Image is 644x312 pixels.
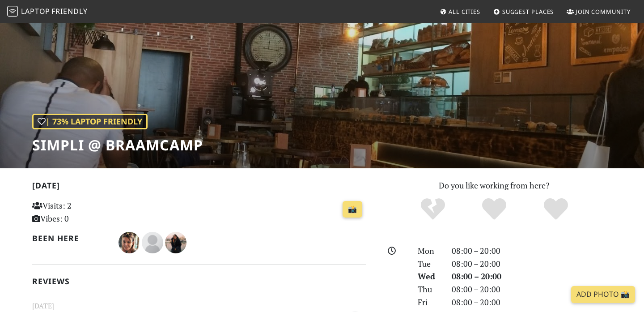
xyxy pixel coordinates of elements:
[27,300,371,312] small: [DATE]
[446,270,617,283] div: 08:00 – 20:00
[142,232,163,253] img: blank-535327c66bd565773addf3077783bbfce4b00ec00e9fd257753287c682c7fa38.png
[32,181,366,194] h2: [DATE]
[7,4,88,20] a: LaptopFriendly LaptopFriendly
[446,296,617,309] div: 08:00 – 20:00
[412,283,446,296] div: Thu
[165,236,186,247] span: Letícia Ramalho
[142,236,165,247] span: Maria Nina Rios Peluso
[449,8,480,16] span: All Cities
[490,4,558,20] a: Suggest Places
[446,257,617,270] div: 08:00 – 20:00
[436,4,484,20] a: All Cities
[32,277,366,286] h2: Reviews
[21,6,50,16] span: Laptop
[165,232,186,253] img: 1383-leticia.jpg
[446,283,617,296] div: 08:00 – 20:00
[7,6,18,17] img: LaptopFriendly
[32,199,136,225] p: Visits: 2 Vibes: 0
[412,244,446,257] div: Mon
[446,244,617,257] div: 08:00 – 20:00
[119,232,140,253] img: 1637-leti.jpg
[377,179,612,192] p: Do you like working from here?
[119,236,142,247] span: Leti Ramalho
[402,197,464,222] div: No
[502,8,554,16] span: Suggest Places
[32,137,203,154] h1: Simpli @ Braamcamp
[463,197,525,222] div: Yes
[563,4,634,20] a: Join Community
[51,6,87,16] span: Friendly
[32,114,148,129] div: | 73% Laptop Friendly
[525,197,587,222] div: Definitely!
[576,8,631,16] span: Join Community
[412,257,446,270] div: Tue
[412,296,446,309] div: Fri
[412,270,446,283] div: Wed
[343,201,362,218] a: 📸
[32,234,108,243] h2: Been here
